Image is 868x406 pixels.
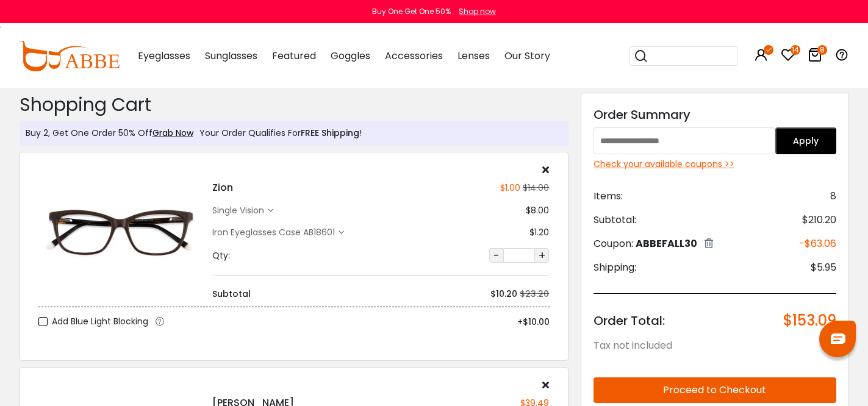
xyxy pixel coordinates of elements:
div: $14.00 [520,182,549,194]
img: chat [831,333,845,344]
div: Subtotal [212,288,251,301]
div: Qty: [212,249,230,262]
span: Eyeglasses [138,49,190,63]
span: Our Story [504,49,550,63]
div: Coupon: [594,237,713,251]
div: $23.20 [520,288,549,301]
h2: Shopping Cart [20,94,569,116]
div: single vision [212,204,268,217]
div: Buy One Get One 50% [372,6,451,17]
span: 8 [830,189,836,204]
button: - [489,248,504,263]
span: ABBEFALL30 [636,237,697,251]
span: Sunglasses [205,49,257,63]
div: Order Summary [594,105,836,124]
div: $1.20 [529,226,549,239]
span: Items: [594,189,623,204]
button: Proceed to Checkout [594,377,836,403]
div: Your Order Qualifies For ! [193,127,362,140]
span: Goggles [331,49,370,63]
span: $5.95 [811,260,836,275]
button: + [534,248,549,263]
a: 8 [808,50,822,64]
div: $8.00 [526,204,549,217]
div: Tax not included [594,338,836,353]
div: Shop now [459,6,496,17]
span: Shipping: [594,260,636,275]
a: Shop now [453,6,496,16]
span: $153.09 [783,312,836,329]
img: abbeglasses.com [20,41,120,71]
h4: Zion [212,180,233,195]
div: Buy 2, Get One Order 50% Off [26,127,193,140]
span: $210.20 [802,213,836,227]
span: Subtotal: [594,213,636,227]
i: 8 [817,45,827,55]
span: Order Total: [594,312,665,329]
span: +$10.00 [517,316,550,328]
button: Apply [775,127,836,154]
a: Grab Now [152,127,193,139]
span: FREE Shipping [301,127,359,139]
i: 14 [791,45,800,55]
span: Accessories [385,49,443,63]
img: Zion [38,192,201,273]
span: Lenses [457,49,490,63]
div: $1.00 [500,182,520,194]
a: 14 [781,50,795,64]
div: Iron Eyeglasses Case AB18601 [212,226,339,239]
span: Add Blue Light Blocking [52,314,148,329]
span: Featured [272,49,316,63]
div: $10.20 [490,288,517,301]
span: -$63.06 [799,237,836,251]
div: Check your available coupons >> [594,158,836,171]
